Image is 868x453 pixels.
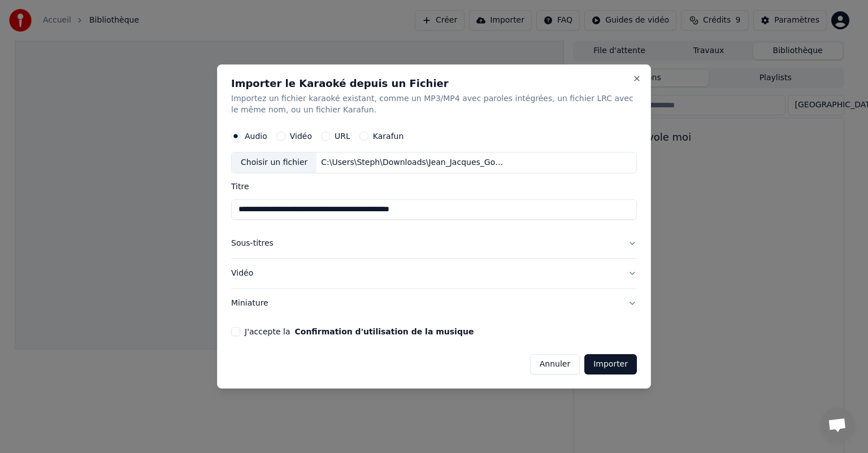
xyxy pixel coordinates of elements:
[245,132,267,140] label: Audio
[231,93,637,116] p: Importez un fichier karaoké existant, comme un MP3/MP4 avec paroles intégrées, un fichier LRC ave...
[584,354,637,374] button: Importer
[231,229,637,258] button: Sous-titres
[316,157,509,168] div: C:\Users\Steph\Downloads\Jean_Jacques_Goldman_Envole_moi_(live_2002)(Karaoke_MP3+CDG)_10044975\[P...
[530,354,580,374] button: Annuler
[290,132,312,140] label: Vidéo
[231,289,637,318] button: Miniature
[294,328,474,336] button: J'accepte la
[373,132,404,140] label: Karafun
[231,79,637,89] h2: Importer le Karaoké depuis un Fichier
[231,182,637,190] label: Titre
[231,259,637,288] button: Vidéo
[335,132,350,140] label: URL
[245,328,474,336] label: J'accepte la
[232,153,316,173] div: Choisir un fichier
